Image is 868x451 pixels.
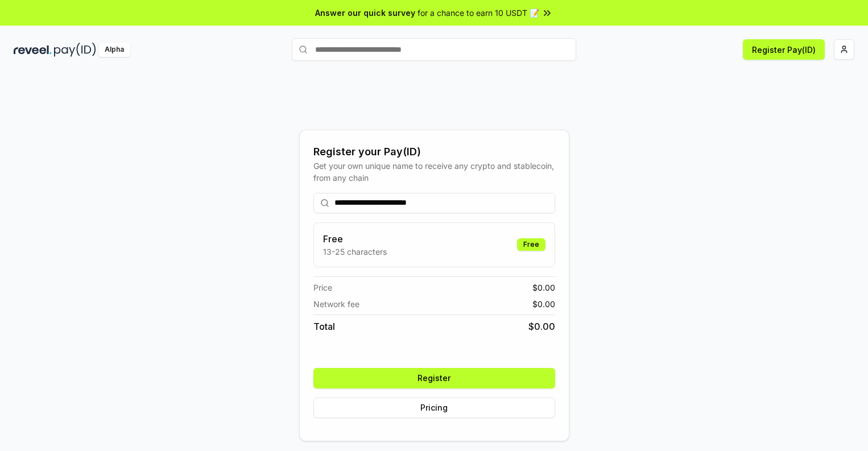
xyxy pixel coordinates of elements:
[313,144,555,160] div: Register your Pay(ID)
[323,232,387,246] h3: Free
[532,282,555,293] span: $ 0.00
[743,39,825,60] button: Register Pay(ID)
[532,298,555,310] span: $ 0.00
[313,298,359,310] span: Network fee
[418,7,539,19] span: for a chance to earn 10 USDT 📝
[14,43,52,57] img: reveel_dark
[54,43,96,57] img: pay_id
[313,160,555,184] div: Get your own unique name to receive any crypto and stablecoin, from any chain
[313,282,332,293] span: Price
[313,398,555,418] button: Pricing
[528,320,555,333] span: $ 0.00
[313,320,335,333] span: Total
[323,246,387,258] p: 13-25 characters
[98,43,130,57] div: Alpha
[315,7,415,19] span: Answer our quick survey
[313,368,555,388] button: Register
[517,238,545,251] div: Free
